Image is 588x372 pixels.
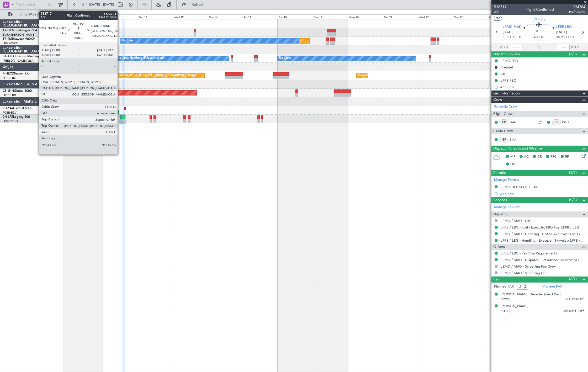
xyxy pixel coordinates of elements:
[493,146,543,152] span: Dispatch Checks and Weather
[501,309,510,313] span: [DATE]
[569,10,585,14] span: Pref Charter
[3,59,34,63] a: [PERSON_NAME]/QSA
[3,89,14,93] span: CS-JHH
[569,4,585,10] span: LXM784
[537,154,542,160] span: CR
[500,85,585,89] div: Add new
[526,7,554,13] div: Flight Confirmed
[552,119,561,125] div: CS
[510,120,521,125] a: DAU
[500,45,508,50] span: ATOT
[569,51,577,57] span: (3/3)
[3,38,35,41] a: T7-EMIHawker 900XP
[493,91,520,97] span: Leg Information
[3,107,14,110] span: 9H-YAA
[562,120,574,125] a: CGU
[208,14,243,19] div: Thu 16
[89,2,114,7] span: [DATE] - [DATE]
[187,3,209,7] span: Refresh
[501,238,585,243] a: LFPB / LBG - Handling - ExecuJet (Skyvalet) LFPB / LBG
[569,276,577,282] span: (2/2)
[501,65,513,70] div: Prebrief
[500,192,585,196] div: Add new
[493,170,506,176] span: Permits
[3,38,13,41] span: T7-EMI
[493,277,499,283] span: Pax
[493,51,520,57] span: Dispatch To-Dos
[3,29,37,32] a: T7-DYNChallenger 604
[510,154,515,160] span: MF
[3,33,35,37] a: EVRA/[PERSON_NAME]
[494,10,507,14] span: 2/2
[493,197,507,203] span: Services
[534,17,546,22] span: 9H-LPZ
[494,4,507,10] span: 538717
[501,219,531,223] a: LEMD / MAD - Fuel
[501,232,585,236] a: LEMD / MAD - Handling - United Avn Svcs LEMD / MAD
[501,78,516,83] div: LFPB FBO
[565,297,585,301] span: U34139258 (PP)
[3,41,18,45] a: LFMN/NCE
[3,119,18,123] a: LFMD/CEQ
[569,170,577,175] span: (1/1)
[571,45,580,50] span: ALDT
[279,54,291,62] div: No Crew
[3,55,15,58] span: LX-AOA
[501,297,510,301] span: [DATE]
[313,14,348,19] div: Sun 19
[3,111,17,115] a: FCBB/BZV
[6,10,57,19] button: Only With Activity
[550,154,557,160] span: FFC
[501,59,518,63] div: LEMD FBO
[494,177,520,183] a: Manage Permits
[493,128,513,134] span: Cabin Crew
[138,14,173,19] div: Tue 14
[556,30,567,35] span: [DATE]
[3,76,16,80] a: LFPB/LBG
[500,119,508,125] div: CP
[278,14,312,19] div: Sat 18
[113,72,195,79] div: Planned Maint [GEOGRAPHIC_DATA] ([GEOGRAPHIC_DATA])
[68,14,103,19] div: Sun 12
[542,284,562,289] a: Manage PAX
[14,13,55,16] span: Only With Activity
[556,35,565,40] span: 15:25
[493,16,502,21] button: UTC
[16,1,46,9] input: Trip Number
[493,97,502,103] span: Crew
[3,107,32,110] a: 9H-YAAGlobal 5000
[501,292,561,297] div: [PERSON_NAME] Devecier (Lead Pax)
[535,29,543,34] span: 01:35
[3,72,14,75] span: F-HECD
[510,44,522,50] input: --:--
[493,244,505,250] span: Others
[500,137,508,142] div: ISP
[524,154,529,160] span: AC
[3,115,13,119] span: 9H-LPZ
[556,25,572,30] span: LFPB LBG
[3,72,29,75] a: F-HECDFalcon 7X
[501,304,528,309] div: [PERSON_NAME]
[3,29,14,32] span: T7-DYN
[503,25,522,30] span: LEMD MAD
[494,284,514,289] label: Planned PAX
[3,55,40,58] a: LX-AOACitation Mustang
[501,258,579,262] a: LEMD / MAD - Dispatch - JetAdvisor Dispatch 9H
[562,309,585,313] span: 10013014314 (PP)
[493,111,513,117] span: Flight Crew
[179,1,211,9] button: Refresh
[503,30,513,35] span: [DATE]
[243,14,278,19] div: Fri 17
[565,154,569,160] span: FP
[501,72,505,76] div: CB
[494,104,517,109] a: Schedule Crew
[358,72,441,79] div: Planned Maint [GEOGRAPHIC_DATA] ([GEOGRAPHIC_DATA])
[503,35,511,40] span: ETOT
[383,14,418,19] div: Tue 21
[501,271,547,275] a: LEMD / MAD - Screening Fee
[501,225,579,230] a: LFPB / LBG - Fuel - ExecuJet FBO Fuel LFPB / LBG
[494,205,520,210] a: Manage Services
[453,14,488,19] div: Thu 23
[501,264,556,269] a: LEMD / MAD - Screening Fee Crew
[418,14,453,19] div: Wed 22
